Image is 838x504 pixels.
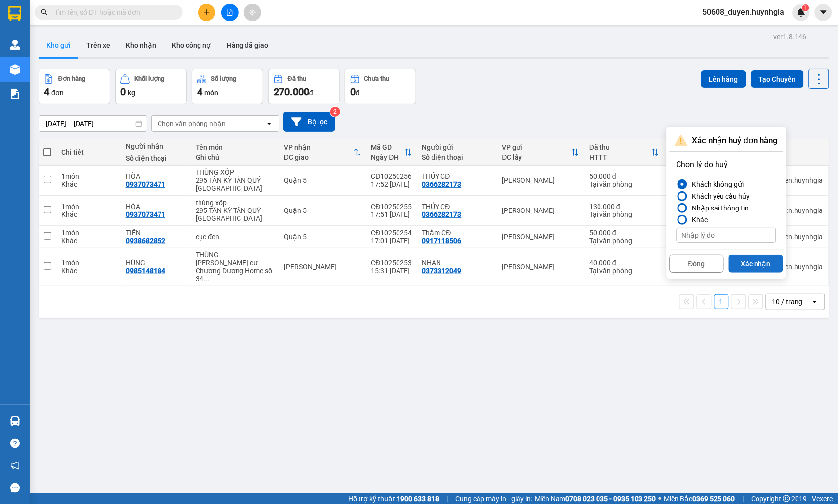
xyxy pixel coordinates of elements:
[126,142,186,150] div: Người nhận
[126,229,186,237] div: TIÊN
[8,8,24,19] span: Gửi:
[94,20,163,32] div: HÒA
[589,172,659,180] div: 50.000 đ
[751,233,823,241] div: 50608_duyen.huynhgia
[695,6,793,18] span: 50608_duyen.huynhgia
[164,34,219,57] button: Kho công nợ
[815,4,832,21] button: caret-down
[284,153,354,161] div: ĐC giao
[79,34,118,57] button: Trên xe
[268,69,340,104] button: Đã thu270.000đ
[279,139,366,166] th: Toggle SortBy
[371,203,412,210] div: CĐ10250255
[688,190,750,202] div: Khách yêu cầu hủy
[348,493,439,504] span: Hỗ trợ kỹ thuật:
[729,255,783,273] button: Xác nhận
[196,259,274,283] div: Chung cư Chương Dương Home số 34 đường 12, Phường Trường Thọ, Thủ Đức
[422,237,462,245] div: 0917118506
[94,32,163,46] div: 0937073471
[743,493,744,504] span: |
[284,207,361,214] div: Quận 5
[688,178,744,190] div: Khách không gửi
[455,493,532,504] span: Cung cấp máy in - giấy in:
[664,493,735,504] span: Miền Bắc
[196,207,274,222] div: 295 TÂN KỲ TÂN QUÝ TÂN PHÚ
[284,263,361,271] div: [PERSON_NAME]
[126,259,186,267] div: HÙNG
[502,233,580,241] div: [PERSON_NAME]
[39,69,110,104] button: Đơn hàng4đơn
[61,210,116,218] div: Khác
[502,207,580,214] div: [PERSON_NAME]
[196,153,274,161] div: Ghi chú
[44,86,49,98] span: 4
[226,9,233,16] span: file-add
[502,176,580,184] div: [PERSON_NAME]
[422,203,492,210] div: THỦY CĐ
[118,34,164,57] button: Kho nhận
[350,86,356,98] span: 0
[192,69,263,104] button: Số lượng4món
[589,153,651,161] div: HTTT
[41,9,48,16] span: search
[120,86,126,98] span: 0
[288,75,306,82] div: Đã thu
[284,176,361,184] div: Quận 5
[670,130,783,152] div: Xác nhận huỷ đơn hàng
[751,263,823,271] div: 50608_duyen.huynhgia
[8,6,21,21] img: logo-vxr
[371,237,412,245] div: 17:01 [DATE]
[802,4,809,11] sup: 1
[158,119,226,128] div: Chọn văn phòng nhận
[371,172,412,180] div: CĐ10250256
[446,493,448,504] span: |
[774,31,807,42] div: ver 1.8.146
[196,199,274,207] div: thùng xốp
[39,34,79,57] button: Kho gửi
[61,267,116,275] div: Khác
[364,75,390,82] div: Chưa thu
[196,233,274,241] div: cục đen
[309,89,313,97] span: đ
[128,89,135,97] span: kg
[61,203,116,210] div: 1 món
[58,75,85,82] div: Đơn hàng
[284,233,361,241] div: Quận 5
[7,63,38,74] span: Đã thu :
[126,180,165,188] div: 0937073471
[371,267,412,275] div: 15:31 [DATE]
[10,483,20,493] span: message
[688,202,749,214] div: Nhập sai thông tin
[701,70,746,88] button: Lên hàng
[371,229,412,237] div: CĐ10250254
[197,86,202,98] span: 4
[566,495,656,503] strong: 0708 023 035 - 0935 103 250
[61,180,116,188] div: Khác
[422,180,462,188] div: 0366282173
[126,267,165,275] div: 0985148184
[265,120,273,127] svg: open
[797,8,806,17] img: icon-new-feature
[589,180,659,188] div: Tại văn phòng
[422,210,462,218] div: 0366282173
[126,210,165,218] div: 0937073471
[693,495,735,503] strong: 0369 525 060
[804,4,807,11] span: 1
[356,89,359,97] span: đ
[8,42,87,56] div: 0366282173
[135,75,165,82] div: Khối lượng
[345,69,416,104] button: Chưa thu0đ
[7,62,89,74] div: 50.000
[783,495,790,502] span: copyright
[221,4,239,21] button: file-add
[751,148,823,156] div: Nhân viên
[371,143,404,151] div: Mã GD
[422,259,492,267] div: NHẠN
[497,139,585,166] th: Toggle SortBy
[584,139,664,166] th: Toggle SortBy
[61,237,116,245] div: Khác
[659,497,662,501] span: ⚪️
[819,8,828,17] span: caret-down
[94,9,118,20] span: Nhận:
[422,153,492,161] div: Số điện thoại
